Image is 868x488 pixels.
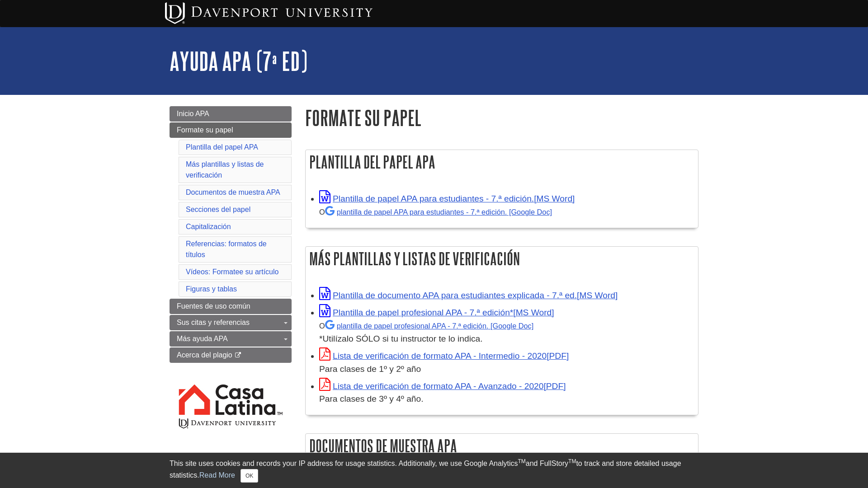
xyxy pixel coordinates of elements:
span: Formate su papel [177,126,233,134]
div: Para clases de 3º y 4º año. [319,393,693,406]
small: O [319,322,533,330]
a: AYUDA APA (7ª ED) [170,47,307,75]
span: Más ayuda APA [177,335,228,343]
a: Read More [199,471,235,479]
a: Acerca del plagio [170,347,292,363]
a: Sus citas y referencias [170,315,292,330]
sup: TM [518,458,525,465]
a: Link opens in new window [319,308,554,317]
a: Referencias: formatos de títulos [186,240,267,258]
div: *Utilízalo SÓLO si tu instructor te lo indica. [319,319,693,346]
button: Close [241,469,258,483]
span: Acerca del plagio [177,351,232,359]
a: Secciones del papel [186,206,250,213]
a: Fuentes de uso común [170,299,292,314]
a: Link opens in new window [319,351,569,361]
span: Inicio APA [177,110,209,117]
a: Formate su papel [170,122,292,138]
a: Link opens in new window [319,291,618,300]
div: This site uses cookies and records your IP address for usage statistics. Additionally, we use Goo... [170,458,698,483]
a: Figuras y tablas [186,285,237,293]
h1: Formate su papel [305,106,698,129]
h2: Más plantillas y listas de verificación [306,247,698,271]
a: Más plantillas y listas de verificación [186,160,264,179]
a: Inicio APA [170,106,292,122]
a: Documentos de muestra APA [186,188,280,196]
sup: TM [568,458,576,465]
h2: Documentos de muestra APA [306,434,698,458]
a: Plantilla del papel APA [186,143,258,151]
span: Fuentes de uso común [177,302,250,310]
a: Link opens in new window [319,194,575,203]
a: Capitalización [186,223,231,230]
div: Para clases de 1º y 2º año [319,363,693,376]
a: Más ayuda APA [170,331,292,347]
div: Guide Page Menu [170,106,292,446]
span: Sus citas y referencias [177,319,250,326]
a: plantilla de papel profesional APA - 7.ª edición. [325,322,534,330]
h2: Plantilla del papel APA [306,150,698,174]
small: O [319,208,552,216]
a: Vídeos: Formatee su artículo [186,268,278,276]
a: plantilla de papel APA para estudiantes - 7.ª edición. [325,208,552,216]
i: This link opens in a new window [234,352,242,358]
img: Davenport University [165,2,373,24]
a: Link opens in new window [319,381,566,391]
